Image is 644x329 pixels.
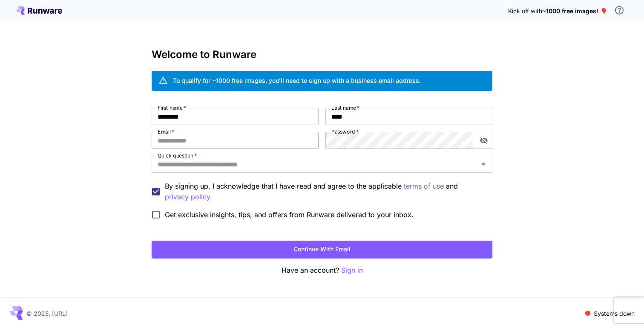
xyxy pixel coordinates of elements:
[152,49,492,61] h3: Welcome to Runware
[165,181,486,202] p: By signing up, I acknowledge that I have read and agree to the applicable and
[158,152,197,159] label: Quick question
[26,309,68,318] p: © 2025, [URL]
[611,2,628,19] button: In order to qualify for free credit, you need to sign up with a business email address and click ...
[404,181,444,192] p: terms of use
[404,181,444,192] button: By signing up, I acknowledge that I have read and agree to the applicable and privacy policy.
[165,192,212,202] button: By signing up, I acknowledge that I have read and agree to the applicable terms of use and
[476,133,492,148] button: toggle password visibility
[152,265,492,276] p: Have an account?
[158,128,174,135] label: Email
[331,128,359,135] label: Password
[477,158,489,170] button: Open
[542,7,607,15] span: ~1000 free images! 🎈
[508,7,542,15] span: Kick off with
[173,76,421,85] div: To qualify for ~1000 free images, you’ll need to sign up with a business email address.
[331,104,359,111] label: Last name
[152,241,492,258] button: Continue with email
[341,265,363,276] button: Sign in
[158,104,186,111] label: First name
[594,309,635,318] p: Systems down
[165,210,414,220] span: Get exclusive insights, tips, and offers from Runware delivered to your inbox.
[165,192,212,202] p: privacy policy.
